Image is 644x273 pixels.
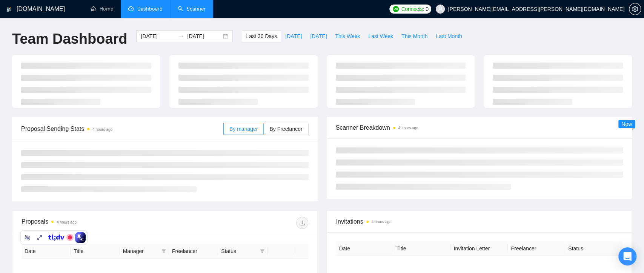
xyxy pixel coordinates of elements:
[336,123,623,132] span: Scanner Breakdown
[629,6,641,12] a: setting
[331,30,364,42] button: This Week
[269,126,302,132] span: By Freelancer
[393,241,450,256] th: Title
[398,126,418,130] time: 4 hours ago
[629,6,641,12] span: setting
[246,32,277,40] span: Last 30 Days
[260,249,264,253] span: filter
[137,6,163,12] span: Dashboard
[71,244,120,259] th: Title
[310,32,327,40] span: [DATE]
[178,33,184,39] span: swap-right
[450,241,508,256] th: Invitation Letter
[397,30,432,42] button: This Month
[436,32,462,40] span: Last Month
[22,244,71,259] th: Date
[508,241,565,256] th: Freelancer
[120,244,169,259] th: Manager
[438,6,443,12] span: user
[242,30,281,42] button: Last 30 Days
[336,217,623,226] span: Invitations
[393,6,399,12] img: upwork-logo.png
[92,127,112,132] time: 4 hours ago
[57,220,77,224] time: 4 hours ago
[128,6,134,11] span: dashboard
[221,247,257,255] span: Status
[336,241,393,256] th: Date
[401,32,427,40] span: This Month
[91,6,113,12] a: homeHome
[432,30,466,42] button: Last Month
[426,5,429,13] span: 0
[123,247,158,255] span: Manager
[22,217,165,229] div: Proposals
[401,5,424,13] span: Connects:
[141,32,175,40] input: Start date
[618,247,636,265] div: Open Intercom Messenger
[629,3,641,15] button: setting
[187,32,221,40] input: End date
[178,33,184,39] span: to
[178,6,206,12] a: searchScanner
[565,241,622,256] th: Status
[21,124,223,133] span: Proposal Sending Stats
[161,249,166,253] span: filter
[12,30,127,48] h1: Team Dashboard
[306,30,331,42] button: [DATE]
[229,126,258,132] span: By manager
[169,244,218,259] th: Freelancer
[372,220,392,224] time: 4 hours ago
[160,245,168,257] span: filter
[364,30,397,42] button: Last Week
[335,32,360,40] span: This Week
[258,245,266,257] span: filter
[285,32,302,40] span: [DATE]
[6,3,12,15] img: logo
[621,121,632,127] span: New
[281,30,306,42] button: [DATE]
[368,32,393,40] span: Last Week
